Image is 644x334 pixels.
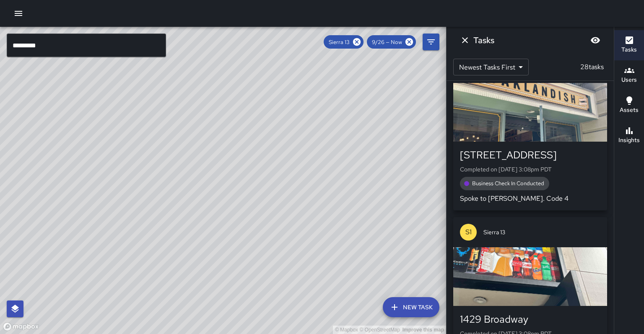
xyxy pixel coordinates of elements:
[367,35,416,49] div: 9/26 — Now
[383,297,439,317] button: New Task
[367,39,407,46] span: 9/26 — Now
[473,34,494,47] h6: Tasks
[614,121,644,151] button: Insights
[453,53,607,210] button: S1Sierra 13[STREET_ADDRESS]Completed on [DATE] 3:08pm PDTBusiness Check In ConductedSpoke to [PER...
[620,106,639,115] h6: Assets
[460,148,600,162] div: [STREET_ADDRESS]
[460,194,600,204] p: Spoke to [PERSON_NAME]. Code 4
[614,60,644,91] button: Users
[614,30,644,60] button: Tasks
[483,228,600,236] span: Sierra 13
[614,91,644,121] button: Assets
[621,75,637,85] h6: Users
[460,165,600,173] p: Completed on [DATE] 3:08pm PDT
[457,32,473,49] button: Dismiss
[587,32,604,49] button: Blur
[453,59,529,75] div: Newest Tasks First
[467,180,549,187] span: Business Check In Conducted
[577,62,607,72] p: 28 tasks
[324,39,355,46] span: Sierra 13
[465,227,472,237] p: S1
[621,45,637,54] h6: Tasks
[423,34,439,50] button: Filters
[618,136,640,145] h6: Insights
[324,35,364,49] div: Sierra 13
[460,313,600,326] div: 1429 Broadway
